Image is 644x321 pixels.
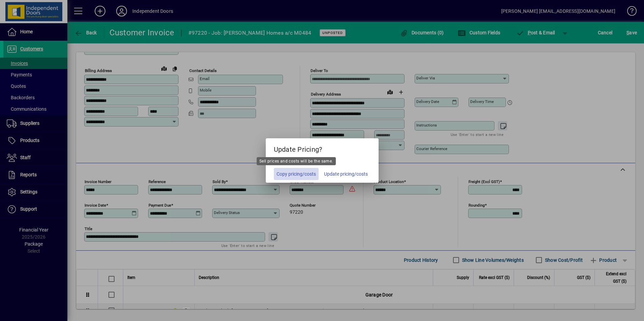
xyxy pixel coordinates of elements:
[266,138,379,158] h5: Update Pricing?
[257,157,336,165] div: Sell prices and costs will be the same.
[274,168,319,180] button: Copy pricing/costs
[277,171,316,178] span: Copy pricing/costs
[321,168,371,180] button: Update pricing/costs
[324,171,368,178] span: Update pricing/costs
